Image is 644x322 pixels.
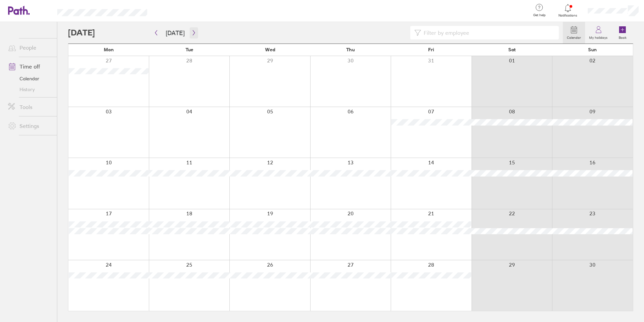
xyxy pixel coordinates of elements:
[588,47,597,52] span: Sun
[186,47,193,52] span: Tue
[508,47,516,52] span: Sat
[346,47,355,52] span: Thu
[585,22,612,44] a: My holidays
[160,27,190,38] button: [DATE]
[265,47,275,52] span: Wed
[104,47,114,52] span: Mon
[528,13,550,17] span: Get help
[612,22,633,44] a: Book
[3,84,57,95] a: History
[3,60,57,73] a: Time off
[3,73,57,84] a: Calendar
[428,47,434,52] span: Fri
[615,34,631,40] label: Book
[3,119,57,133] a: Settings
[563,34,585,40] label: Calendar
[3,100,57,114] a: Tools
[585,34,612,40] label: My holidays
[557,3,579,18] a: Notifications
[557,14,579,18] span: Notifications
[3,41,57,54] a: People
[421,26,555,39] input: Filter by employee
[563,22,585,44] a: Calendar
